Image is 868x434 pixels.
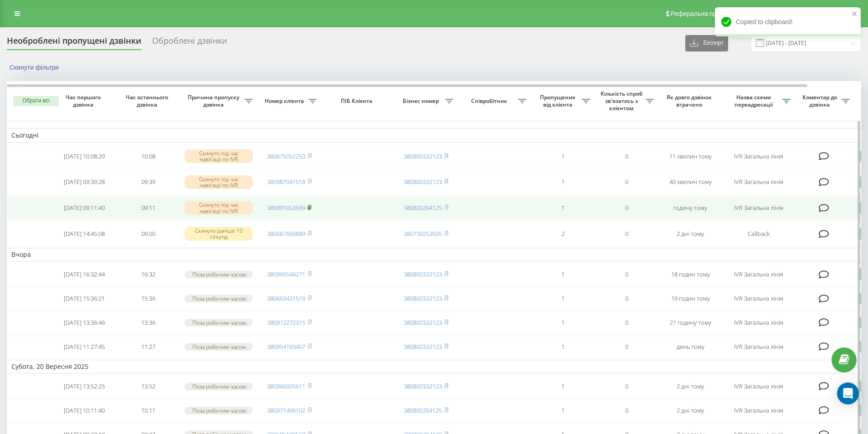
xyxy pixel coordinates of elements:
a: 380663431519 [267,294,305,302]
td: 19 годин тому [658,287,722,310]
button: Обрати всі [13,96,59,106]
div: Open Intercom Messenger [837,383,859,404]
td: 0 [595,170,658,194]
td: 0 [595,144,658,168]
td: 10:08 [116,144,180,168]
td: 2 дні тому [658,399,722,422]
td: 1 [531,196,595,220]
td: [DATE] 13:52:25 [52,375,116,398]
a: 380800332123 [404,270,442,278]
span: Час останнього дзвінка [123,94,173,108]
td: 2 [531,222,595,246]
a: 380954193407 [267,342,305,351]
td: 0 [595,222,658,246]
div: Поза робочим часом [185,319,253,327]
td: IVR Загальна лінія [722,336,795,358]
td: [DATE] 09:39:28 [52,170,116,194]
span: Кількість спроб зв'язатись з клієнтом [599,90,646,112]
td: 0 [595,336,658,358]
a: 380971496102 [267,406,305,414]
a: 380991053599 [267,204,305,212]
td: 1 [531,336,595,358]
td: 15:36 [116,287,180,310]
span: Бізнес номер [399,97,445,105]
td: 1 [531,311,595,334]
span: Номер клієнта [262,97,308,105]
td: [DATE] 14:45:08 [52,222,116,246]
a: 380800332123 [404,178,442,186]
td: [DATE] 09:11:40 [52,196,116,220]
td: 2 дні тому [658,222,722,246]
a: 380800332123 [404,318,442,327]
div: Необроблені пропущені дзвінки [7,36,141,50]
div: Скинуто під час навігації по IVR [185,175,253,189]
td: 40 хвилин тому [658,170,722,194]
span: Причина пропуску дзвінка [185,94,245,108]
td: 1 [531,375,595,398]
td: 0 [595,311,658,334]
div: Поза робочим часом [185,343,253,351]
td: 11 хвилин тому [658,144,722,168]
td: [DATE] 10:08:29 [52,144,116,168]
span: Реферальна програма [671,10,738,17]
td: IVR Загальна лінія [722,196,795,220]
td: 10:11 [116,399,180,422]
td: 16:32 [116,263,180,286]
div: Поза робочим часом [185,383,253,390]
span: ПІБ Клієнта [329,97,386,105]
a: 380675052253 [267,152,305,160]
td: 1 [531,170,595,194]
span: Пропущених від клієнта [535,94,582,108]
td: 0 [595,287,658,310]
a: 380800332123 [404,152,442,160]
td: [DATE] 11:27:45 [52,336,116,358]
a: 380800204125 [404,204,442,212]
a: 380800332123 [404,382,442,390]
div: Copied to clipboard! [715,7,861,36]
div: Поза робочим часом [185,271,253,278]
td: 0 [595,375,658,398]
td: IVR Загальна лінія [722,375,795,398]
td: день тому [658,336,722,358]
td: 1 [531,399,595,422]
td: 1 [531,144,595,168]
span: Назва схеми переадресації [727,94,782,108]
a: 380966005611 [267,382,305,390]
td: [DATE] 10:11:40 [52,399,116,422]
a: 380800204125 [404,406,442,414]
div: Скинуто під час навігації по IVR [185,201,253,214]
td: 09:39 [116,170,180,194]
a: 380739253935 [404,230,442,238]
a: 380990546271 [267,270,305,278]
td: 11:27 [116,336,180,358]
a: 380987041518 [267,178,305,186]
td: 13:52 [116,375,180,398]
td: [DATE] 13:36:46 [52,311,116,334]
td: IVR Загальна лінія [722,287,795,310]
td: Callback [722,222,795,246]
div: Скинуто раніше 10 секунд [185,227,253,240]
td: IVR Загальна лінія [722,311,795,334]
button: Експорт [685,35,728,51]
td: 0 [595,399,658,422]
td: 18 годин тому [658,263,722,286]
td: 09:00 [116,222,180,246]
td: 0 [595,263,658,286]
td: 2 дні тому [658,375,722,398]
td: 21 годину тому [658,311,722,334]
span: Коментар до дзвінка [800,94,842,108]
td: 13:36 [116,311,180,334]
a: 380800332123 [404,294,442,302]
button: close [852,10,858,19]
td: IVR Загальна лінія [722,263,795,286]
a: 380687656889 [267,230,305,238]
td: IVR Загальна лінія [722,399,795,422]
a: 380800332123 [404,342,442,351]
td: 09:11 [116,196,180,220]
td: IVR Загальна лінія [722,144,795,168]
a: 380972272315 [267,318,305,327]
div: Скинуто під час навігації по IVR [185,149,253,163]
td: 1 [531,263,595,286]
td: [DATE] 15:36:21 [52,287,116,310]
span: Співробітник [462,97,518,105]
